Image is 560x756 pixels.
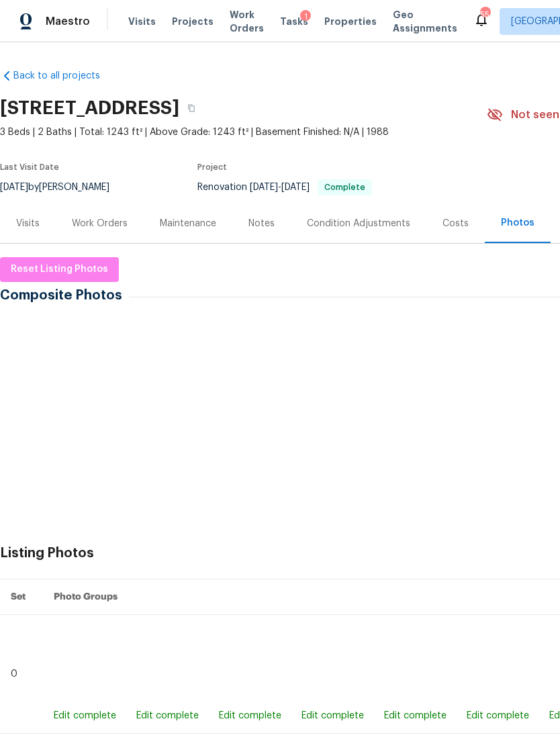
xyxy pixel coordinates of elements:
[197,183,372,192] span: Renovation
[160,217,216,230] div: Maintenance
[11,261,108,278] span: Reset Listing Photos
[136,709,199,722] div: Edit complete
[250,183,310,192] span: -
[324,15,377,28] span: Properties
[301,709,364,722] div: Edit complete
[54,709,116,722] div: Edit complete
[128,15,156,28] span: Visits
[248,217,275,230] div: Notes
[300,10,311,23] div: 1
[280,17,308,26] span: Tasks
[179,96,203,120] button: Copy Address
[230,8,264,35] span: Work Orders
[250,183,278,192] span: [DATE]
[480,8,489,21] div: 55
[501,216,534,230] div: Photos
[46,15,90,28] span: Maestro
[172,15,214,28] span: Projects
[16,217,40,230] div: Visits
[307,217,410,230] div: Condition Adjustments
[319,183,371,191] span: Complete
[197,163,227,171] span: Project
[281,183,310,192] span: [DATE]
[393,8,457,35] span: Geo Assignments
[467,709,529,722] div: Edit complete
[72,217,128,230] div: Work Orders
[219,709,281,722] div: Edit complete
[384,709,447,722] div: Edit complete
[442,217,469,230] div: Costs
